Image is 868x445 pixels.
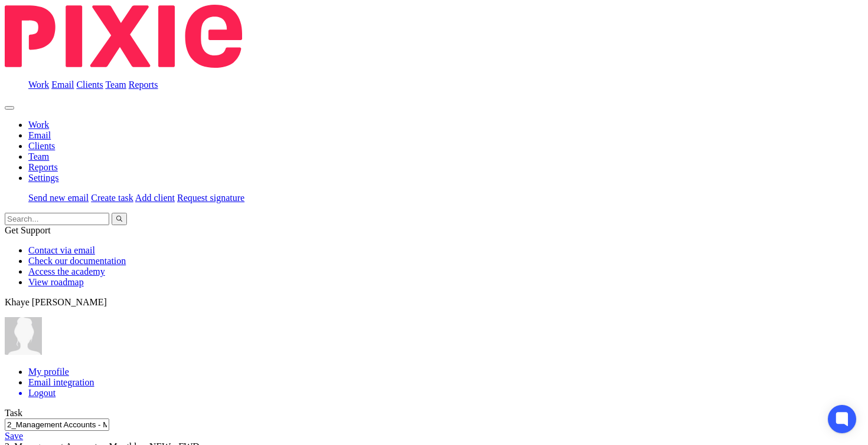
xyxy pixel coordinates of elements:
a: Reports [28,162,58,172]
span: Logout [28,388,56,398]
a: Email [28,130,51,140]
a: Send new email [28,193,89,203]
a: Add client [135,193,175,203]
a: Team [28,151,49,161]
a: Save [5,431,23,441]
a: Check our documentation [28,256,126,266]
a: Team [105,80,126,90]
a: Logout [28,388,863,398]
img: Screenshot%202025-07-30%20at%207.39.43%E2%80%AFPM.png [5,317,42,355]
a: Access the academy [28,266,105,276]
a: Email [51,80,74,90]
a: Create task [91,193,133,203]
a: Contact via email [28,245,95,255]
a: View roadmap [28,277,84,287]
label: Task [5,408,22,418]
a: Settings [28,173,59,183]
button: Search [112,213,127,225]
p: Khaye [PERSON_NAME] [5,297,863,308]
a: Work [28,120,49,130]
a: Request signature [177,193,244,203]
a: Email integration [28,377,94,387]
a: Clients [76,80,103,90]
span: Get Support [5,225,51,235]
a: My profile [28,367,69,377]
img: Pixie [5,5,242,68]
a: Clients [28,141,55,151]
a: Work [28,80,49,90]
a: Reports [129,80,158,90]
input: Search [5,213,109,225]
